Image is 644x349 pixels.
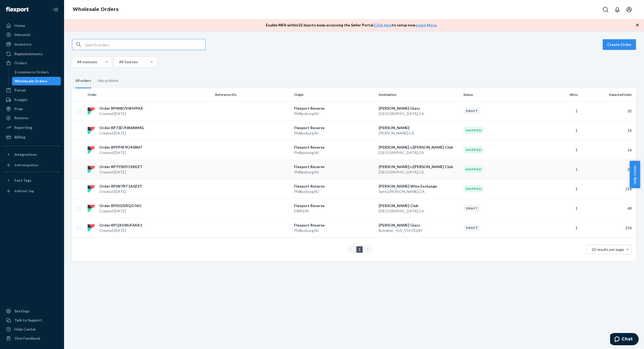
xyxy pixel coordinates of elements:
div: Shipped [463,127,484,134]
a: Orders [3,59,61,67]
a: Inventory [3,40,61,49]
p: [PERSON_NAME] Wine Exchange [379,184,459,189]
td: 16 [580,140,636,160]
input: All Sources [118,59,119,65]
td: 216 [580,218,636,237]
div: Has problem [98,74,118,88]
a: Learn More [416,23,436,27]
td: 1 [540,179,580,199]
p: Order RP7Y007O5XKZT [99,164,143,169]
div: Wholesale Orders [15,78,47,84]
td: 16 [580,121,636,140]
p: EWR1RS [294,208,374,214]
p: Created [DATE] [99,130,144,136]
div: Fast Tags [14,178,31,183]
div: Shipped [463,185,484,192]
a: Add Integration [3,161,61,169]
p: [PERSON_NAME] Club [379,203,459,208]
a: Help Center [3,325,61,334]
a: Settings [3,307,61,315]
button: Open account menu [624,4,634,15]
div: Prep [14,106,23,112]
img: flexport logo [88,166,95,173]
a: Page 1 is your current page [357,247,362,252]
p: Order RPIDIZERQG76O [99,203,141,208]
th: Reference IDs [213,88,292,101]
p: [PERSON_NAME] , CA [379,130,459,136]
div: Talk to Support [14,318,42,323]
button: Integrations [3,150,61,159]
a: Home [3,21,61,30]
button: Give Feedback [3,334,61,343]
td: 1 [540,160,580,179]
p: Santa [PERSON_NAME] , CA [379,189,459,194]
p: [PERSON_NAME] Glass [379,106,459,111]
td: 1 [540,140,580,160]
th: SKUs [540,88,580,101]
a: Click here [374,23,392,27]
div: Reporting [14,125,32,130]
button: Talk to Support [3,316,61,324]
th: Origin [292,88,377,101]
td: 48 [580,199,636,218]
p: Created [DATE] [99,189,142,194]
a: Returns [3,114,61,122]
img: Flexport logo [6,7,29,12]
input: All statuses [77,59,77,65]
a: Billing [3,133,61,141]
img: flexport logo [88,185,95,193]
p: Order RPIN8OV0HVPAX [99,106,143,111]
div: All orders [75,74,91,88]
p: Flexport Reserve [294,145,374,150]
div: Help Center [14,327,36,332]
a: Reporting [3,123,61,132]
p: [GEOGRAPHIC_DATA] , CA [379,169,459,175]
a: Inbounds [3,30,61,39]
div: Integrations [14,152,37,157]
td: 28 [580,160,636,179]
div: Parcel [14,88,26,93]
p: Flexport Reserve [294,106,374,111]
div: Shipped [463,166,484,173]
div: Draft [463,224,481,231]
img: flexport logo [88,107,95,115]
p: Order RPIW7RT1A0ZST [99,184,142,189]
button: Open Search Box [600,4,611,15]
p: [GEOGRAPHIC_DATA] , CA [379,150,459,155]
ol: breadcrumbs [68,2,123,17]
div: Add Fast Tag [14,189,34,193]
td: 32 [580,101,636,121]
th: Order [85,88,213,101]
td: 216 [580,179,636,199]
p: Order RPQXV4IUFAKK1 [99,223,142,228]
p: [PERSON_NAME] [379,125,459,130]
p: [PERSON_NAME] Glass [379,223,459,228]
td: 1 [540,199,580,218]
p: Created [DATE] [99,208,141,214]
p: Enable MFA within 22 days to keep accessing the Seller Portal. to setup now. . [266,22,437,28]
button: Help Center [630,161,640,188]
input: Search orders [85,39,205,50]
div: Home [14,23,25,28]
p: Flexport Reserve [294,223,374,228]
a: Replenishments [3,50,61,58]
div: Returns [14,115,29,121]
div: Settings [14,308,30,314]
th: Status [461,88,540,101]
p: Created [DATE] [99,111,143,116]
div: Billing [14,134,25,140]
div: Inbounds [14,32,31,37]
img: flexport logo [88,205,95,212]
p: Created [DATE] [99,169,143,175]
p: Phillipsburg , NJ [294,169,374,175]
span: 25 results per page [592,247,624,252]
a: Ecommerce Orders [12,68,61,76]
a: Wholesale Orders [73,6,118,12]
td: 1 [540,101,580,121]
p: [PERSON_NAME] c/[PERSON_NAME] Club [379,164,459,169]
td: 1 [540,121,580,140]
button: Fast Tags [3,176,61,185]
div: Draft [463,107,481,114]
